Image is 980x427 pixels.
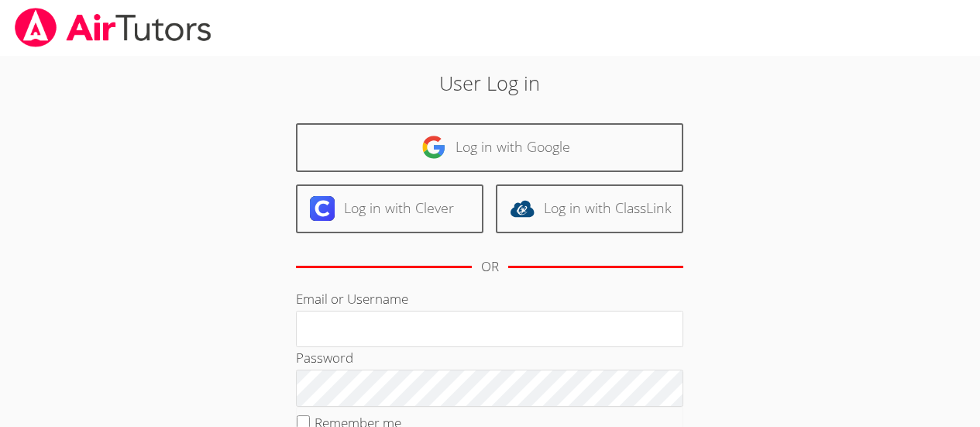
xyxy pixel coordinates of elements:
[481,256,499,278] div: OR
[296,123,683,172] a: Log in with Google
[421,135,446,160] img: google-logo-50288ca7cdecda66e5e0955fdab243c47b7ad437acaf1139b6f446037453330a.svg
[296,184,483,233] a: Log in with Clever
[296,290,408,308] label: Email or Username
[13,8,213,47] img: airtutors_banner-c4298cdbf04f3fff15de1276eac7730deb9818008684d7c2e4769d2f7ddbe033.png
[296,349,353,367] label: Password
[510,196,535,221] img: classlink-logo-d6bb404cc1216ec64c9a2012d9dc4662098be43eaf13dc465df04b49fa7ab582.svg
[310,196,335,221] img: clever-logo-6eab21bc6e7a338710f1a6ff85c0baf02591cd810cc4098c63d3a4b26e2feb20.svg
[225,68,755,98] h2: User Log in
[496,184,683,233] a: Log in with ClassLink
